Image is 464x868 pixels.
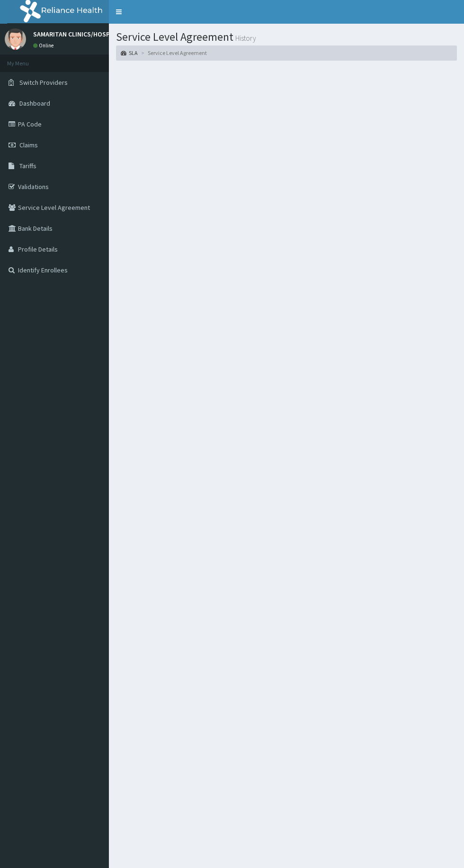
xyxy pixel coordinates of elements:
[116,31,457,43] h1: Service Level Agreement
[19,99,50,108] span: Dashboard
[19,162,36,170] span: Tariffs
[233,35,256,42] small: History
[33,42,56,49] a: Online
[19,78,68,87] span: Switch Providers
[139,49,207,57] li: Service Level Agreement
[121,49,138,57] a: SLA
[5,28,26,50] img: User Image
[19,141,38,149] span: Claims
[33,31,123,37] p: SAMARITAN CLINICS/HOSPITAL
